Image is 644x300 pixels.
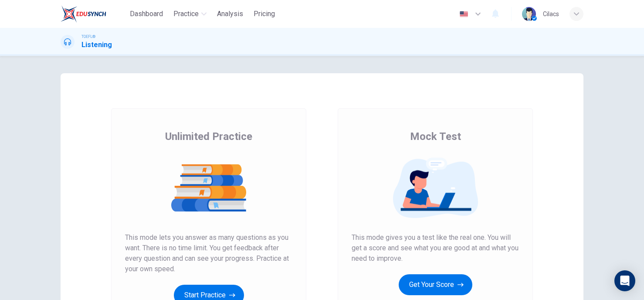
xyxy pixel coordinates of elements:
[250,6,278,22] button: Pricing
[399,274,472,295] button: Get Your Score
[125,232,292,274] span: This mode lets you answer as many questions as you want. There is no time limit. You get feedback...
[352,232,519,264] span: This mode gives you a test like the real one. You will get a score and see what you are good at a...
[81,34,95,40] span: TOEFL®
[217,9,243,19] span: Analysis
[254,9,275,19] span: Pricing
[61,5,106,23] img: EduSynch logo
[170,6,210,22] button: Practice
[130,9,163,19] span: Dashboard
[61,5,126,23] a: EduSynch logo
[81,40,112,50] h1: Listening
[543,9,559,19] div: Cilacs
[126,6,166,22] button: Dashboard
[214,6,247,22] button: Analysis
[522,7,536,21] img: Profile picture
[165,130,252,143] span: Unlimited Practice
[614,270,635,291] div: Open Intercom Messenger
[410,130,461,143] span: Mock Test
[458,11,469,17] img: en
[173,9,199,19] span: Practice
